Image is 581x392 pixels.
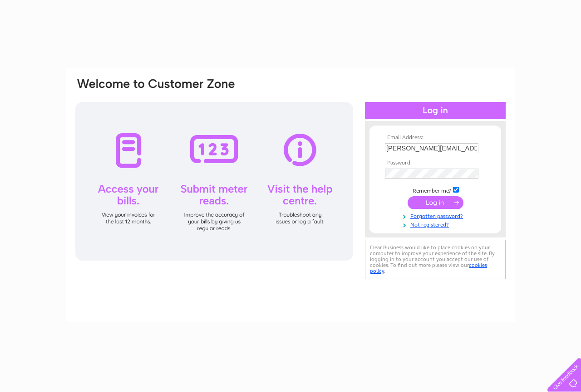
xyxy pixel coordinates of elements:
a: cookies policy [370,262,487,274]
td: Remember me? [383,185,488,194]
th: Password: [383,160,488,166]
a: Not registered? [385,220,488,228]
a: Forgotten password? [385,211,488,220]
th: Email Address: [383,135,488,141]
input: Submit [408,196,463,209]
div: Clear Business would like to place cookies on your computer to improve your experience of the sit... [365,240,506,279]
